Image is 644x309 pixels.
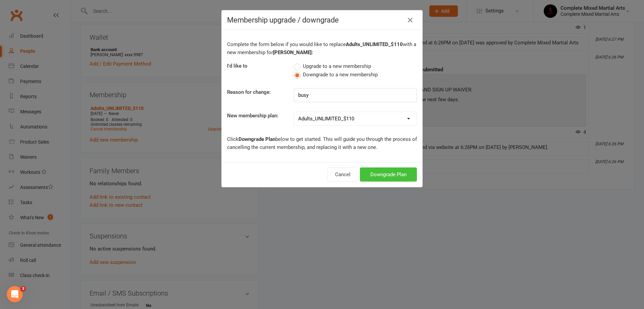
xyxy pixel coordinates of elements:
[227,135,417,151] p: Click below to get started. This will guide you through the process of cancelling the current mem...
[227,88,271,96] label: Reason for change:
[238,136,275,142] b: Downgrade Plan
[273,49,313,55] b: [PERSON_NAME]:
[405,15,416,26] button: Close
[303,71,378,78] span: Downgrade to a new membership
[227,16,417,24] h4: Membership upgrade / downgrade
[360,167,417,182] button: Downgrade Plan
[327,167,358,182] button: Cancel
[20,286,26,292] span: 3
[7,286,23,302] iframe: Intercom live chat
[227,112,278,120] label: New membership plan:
[346,41,403,47] b: Adults_UNLIMITED_$110
[227,40,417,56] p: Complete the form below if you would like to replace with a new membership for
[227,62,248,70] label: I'd like to
[303,62,371,69] span: Upgrade to a new membership
[294,88,417,102] input: Reason (optional)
